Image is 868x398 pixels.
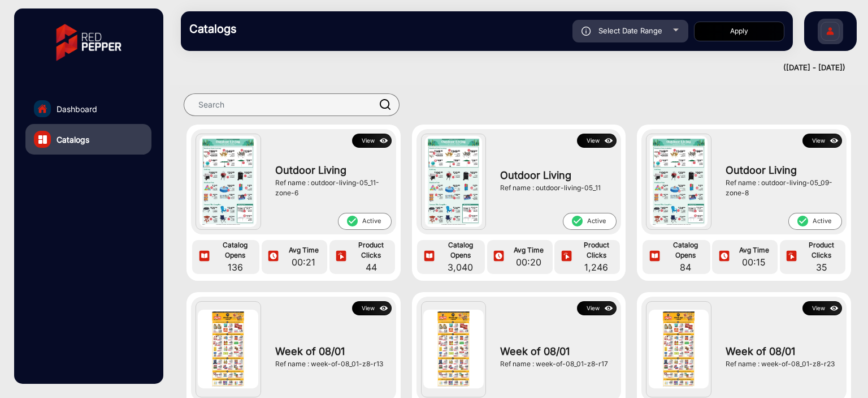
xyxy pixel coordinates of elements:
[718,250,731,263] img: icon
[500,344,611,359] span: Week of 08/01
[170,62,845,74] div: ([DATE] - [DATE])
[352,134,392,148] button: Viewicon
[352,301,392,315] button: Viewicon
[802,301,842,315] button: Viewicon
[425,136,482,227] img: Outdoor Living
[664,260,708,274] span: 84
[602,135,615,147] img: icon
[571,215,583,228] mat-icon: check_circle
[338,213,392,230] span: Active
[48,14,129,71] img: vmg-logo
[508,245,550,255] span: Avg Time
[346,215,358,228] mat-icon: check_circle
[828,135,841,147] img: icon
[283,245,324,255] span: Avg Time
[184,93,400,116] input: Search
[575,240,617,260] span: Product Clicks
[423,310,484,388] img: Week of 08/01
[598,26,662,35] span: Select Date Range
[439,260,482,274] span: 3,040
[350,260,392,274] span: 44
[377,302,390,315] img: icon
[500,359,611,369] div: Ref name : week-of-08_01-z8-r17
[664,240,708,260] span: Catalog Opens
[508,255,550,269] span: 00:20
[275,162,386,178] span: Outdoor Living
[726,359,836,369] div: Ref name : week-of-08_01-z8-r23
[801,240,843,260] span: Product Clicks
[439,240,482,260] span: Catalog Opens
[828,302,841,315] img: icon
[38,135,47,144] img: catalog
[275,344,386,359] span: Week of 08/01
[283,255,324,269] span: 00:21
[563,213,617,230] span: Active
[733,245,775,255] span: Avg Time
[275,178,386,198] div: Ref name : outdoor-living-05_11-zone-6
[275,359,386,369] div: Ref name : week-of-08_01-z8-r13
[267,250,280,263] img: icon
[577,134,617,148] button: Viewicon
[198,250,211,263] img: icon
[335,250,348,263] img: icon
[500,168,611,183] span: Outdoor Living
[198,310,258,388] img: Week of 08/01
[733,255,775,269] span: 00:15
[577,301,617,315] button: Viewicon
[802,134,842,148] button: Viewicon
[423,250,436,263] img: icon
[57,134,89,145] span: Catalogs
[649,310,709,388] img: Week of 08/01
[57,103,97,115] span: Dashboard
[785,250,798,263] img: icon
[500,183,611,193] div: Ref name : outdoor-living-05_11
[214,240,257,260] span: Catalog Opens
[788,213,842,230] span: Active
[350,240,392,260] span: Product Clicks
[560,250,573,263] img: icon
[189,22,348,36] h3: Catalogs
[380,99,391,110] img: prodSearch.svg
[581,27,591,36] img: icon
[377,135,390,147] img: icon
[25,93,151,124] a: Dashboard
[801,260,843,274] span: 35
[650,136,707,227] img: Outdoor Living
[818,13,842,53] img: Sign%20Up.svg
[726,344,836,359] span: Week of 08/01
[648,250,661,263] img: icon
[492,250,505,263] img: icon
[796,215,809,228] mat-icon: check_circle
[199,136,257,227] img: Outdoor Living
[726,178,836,198] div: Ref name : outdoor-living-05_09-zone-8
[694,22,784,41] button: Apply
[25,124,151,155] a: Catalogs
[575,260,617,274] span: 1,246
[37,104,47,114] img: home
[726,162,836,178] span: Outdoor Living
[602,302,615,315] img: icon
[214,260,257,274] span: 136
